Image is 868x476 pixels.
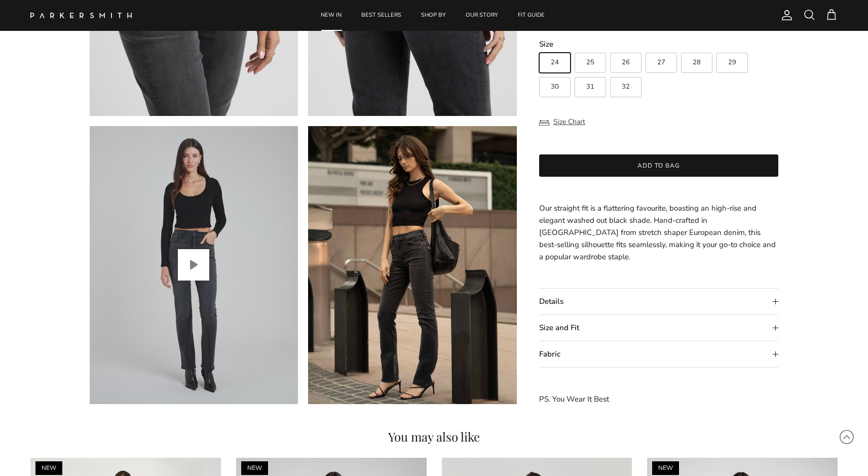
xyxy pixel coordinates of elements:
span: 24 [551,59,559,66]
span: 26 [622,59,630,66]
img: Parker Smith [30,13,132,18]
span: 28 [693,59,701,66]
button: Play video [178,249,209,281]
span: 29 [728,59,736,66]
button: Add to bag [539,154,779,177]
span: 25 [586,59,594,66]
p: PS. You Wear It Best [539,393,779,405]
svg: Scroll to Top [839,429,854,445]
button: Size Chart [539,112,585,132]
span: 30 [551,84,559,90]
summary: Details [539,289,779,314]
a: Account [777,9,793,21]
span: Our straight fit is a flattering favourite, boasting an high-rise and elegant washed out black sh... [539,203,776,262]
summary: Fabric [539,341,779,367]
legend: Size [539,39,553,50]
summary: Size and Fit [539,315,779,341]
span: 32 [622,84,630,90]
span: 27 [657,59,665,66]
h4: You may also like [30,430,838,443]
span: 31 [586,84,594,90]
